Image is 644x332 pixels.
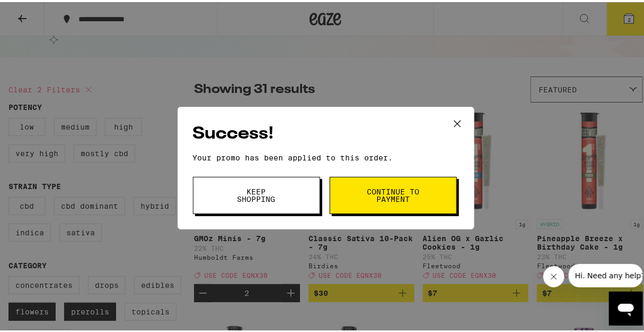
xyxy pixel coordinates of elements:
p: Your promo has been applied to this order. [193,151,459,160]
span: Keep Shopping [230,186,284,201]
h2: Success! [193,120,459,144]
iframe: Button to launch messaging window [609,290,643,324]
button: Continue to payment [330,175,457,212]
span: Hi. Need any help? [6,7,76,16]
span: Continue to payment [366,186,420,201]
iframe: Message from company [569,262,643,285]
iframe: Close message [543,264,564,285]
button: Keep Shopping [193,175,320,212]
